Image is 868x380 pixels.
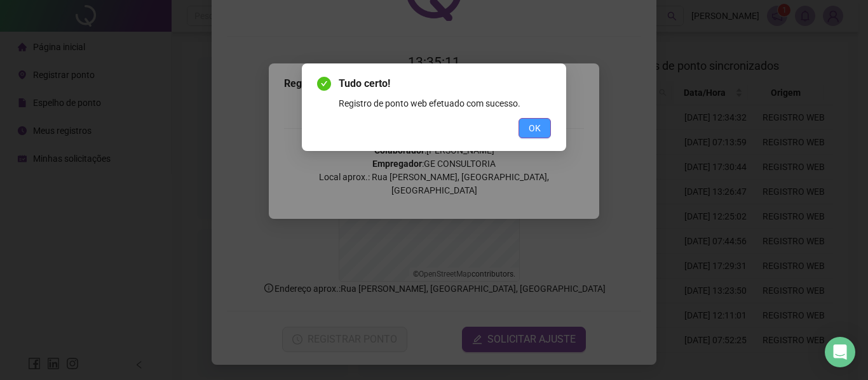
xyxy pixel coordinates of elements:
div: Registro de ponto web efetuado com sucesso. [339,96,551,110]
span: check-circle [317,77,331,91]
button: OK [519,118,551,138]
span: OK [529,121,541,135]
div: Open Intercom Messenger [825,337,855,367]
span: Tudo certo! [339,76,551,91]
